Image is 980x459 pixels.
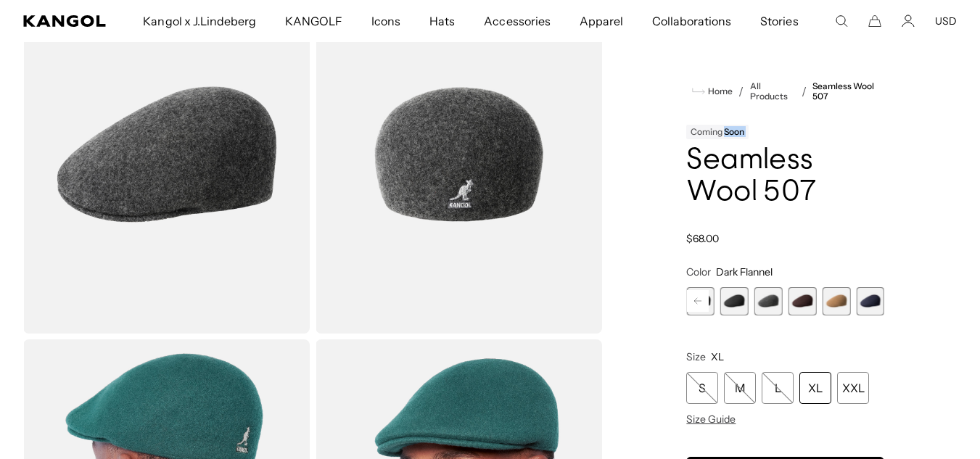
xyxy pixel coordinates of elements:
[686,372,718,404] div: S
[705,86,733,96] span: Home
[750,81,796,102] a: All Products
[822,287,850,315] label: Wood
[788,287,817,315] label: Espresso
[720,287,749,315] div: 5 of 9
[686,350,706,363] span: Size
[788,287,817,315] div: 7 of 9
[762,372,794,404] div: L
[733,83,744,100] li: /
[23,15,107,27] a: Kangol
[799,372,831,404] div: XL
[686,287,715,315] div: 4 of 9
[856,287,884,315] label: Dark Blue
[812,81,884,102] a: Seamless Wool 507
[868,15,881,28] button: Cart
[716,265,773,278] span: Dark Flannel
[837,372,869,404] div: XXL
[796,83,807,100] li: /
[754,287,783,315] label: Dark Flannel
[720,287,749,315] label: Black
[754,287,783,315] div: 6 of 9
[711,350,724,363] span: XL
[686,413,736,426] span: Size Guide
[724,372,756,404] div: M
[692,85,733,98] a: Home
[835,15,848,28] summary: Search here
[686,265,711,278] span: Color
[856,287,884,315] div: 9 of 9
[686,145,884,209] h1: Seamless Wool 507
[822,287,850,315] div: 8 of 9
[686,287,715,315] label: Black/Gold
[902,15,915,28] a: Account
[935,15,957,28] button: USD
[686,81,884,102] nav: breadcrumbs
[686,232,719,245] span: $68.00
[686,125,749,139] div: Coming Soon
